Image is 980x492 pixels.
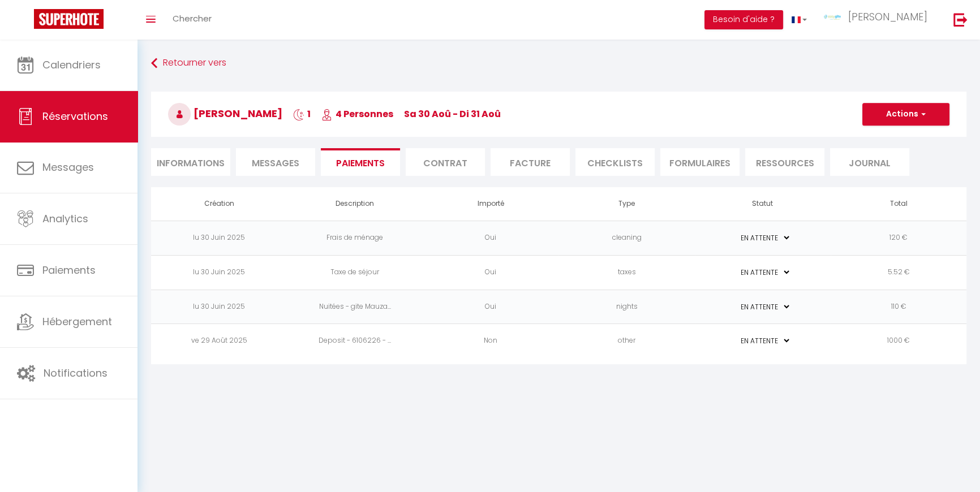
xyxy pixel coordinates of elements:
[558,290,694,324] td: nights
[558,255,694,290] td: taxes
[252,157,299,170] span: Messages
[42,160,94,174] span: Messages
[953,12,968,27] img: logout
[151,255,287,290] td: lu 30 Juin 2025
[321,148,400,176] li: Paiements
[34,9,104,29] img: Super Booking
[831,187,966,221] th: Total
[831,255,966,290] td: 5.52 €
[287,255,423,290] td: Taxe de séjour
[406,148,485,176] li: Contrat
[151,148,230,176] li: Informations
[293,107,311,120] span: 1
[848,10,927,24] span: [PERSON_NAME]
[491,148,570,176] li: Facture
[151,324,287,359] td: ve 29 Août 2025
[321,107,393,120] span: 4 Personnes
[42,263,96,277] span: Paiements
[151,221,287,255] td: lu 30 Juin 2025
[9,5,43,38] button: Ouvrir le widget de chat LiveChat
[575,148,655,176] li: CHECKLISTS
[558,324,694,359] td: other
[831,324,966,359] td: 1000 €
[173,12,212,24] span: Chercher
[42,314,112,329] span: Hébergement
[287,324,423,359] td: Deposit - 6106226 - ...
[404,107,501,120] span: sa 30 Aoû - di 31 Aoû
[44,366,108,380] span: Notifications
[151,290,287,324] td: lu 30 Juin 2025
[824,15,841,20] img: ...
[287,187,423,221] th: Description
[862,103,949,126] button: Actions
[287,221,423,255] td: Frais de ménage
[423,290,558,324] td: Oui
[42,212,88,226] span: Analytics
[704,10,783,29] button: Besoin d'aide ?
[660,148,740,176] li: FORMULAIRES
[287,290,423,324] td: Nuitées - gite Mauza...
[745,148,824,176] li: Ressources
[423,187,558,221] th: Importé
[423,255,558,290] td: Oui
[831,290,966,324] td: 110 €
[558,187,694,221] th: Type
[695,187,831,221] th: Statut
[831,221,966,255] td: 120 €
[42,109,108,123] span: Réservations
[151,187,287,221] th: Création
[423,324,558,359] td: Non
[830,148,909,176] li: Journal
[423,221,558,255] td: Oui
[42,58,101,72] span: Calendriers
[558,221,694,255] td: cleaning
[168,106,282,120] span: [PERSON_NAME]
[151,53,966,74] a: Retourner vers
